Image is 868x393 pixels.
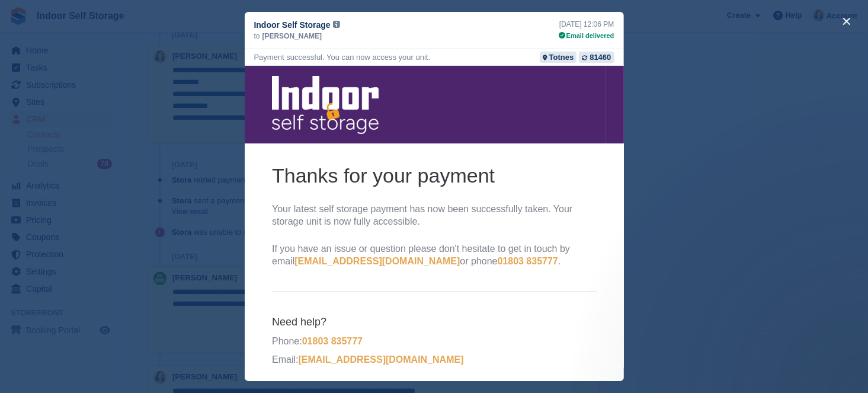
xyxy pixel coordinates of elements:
[559,31,614,41] div: Email delivered
[254,52,431,63] div: Payment successful. You can now access your unit.
[57,270,118,280] a: 01803 835777
[262,31,322,41] span: [PERSON_NAME]
[27,177,352,202] p: If you have an issue or question please don't hesitate to get in touch by email or phone .
[27,250,352,263] h6: Need help?
[50,190,215,200] a: [EMAIL_ADDRESS][DOMAIN_NAME]
[540,52,577,63] a: Totnes
[837,12,856,31] button: close
[253,190,313,200] a: 01803 835777
[549,52,574,63] div: Totnes
[559,19,614,30] div: [DATE] 12:06 PM
[579,52,614,63] a: 81460
[27,10,134,68] img: Indoor Self Storage Logo
[27,270,352,282] p: Phone:
[254,31,260,41] span: to
[27,138,352,162] p: Your latest self storage payment has now been successfully taken. Your storage unit is now fully ...
[27,288,352,301] p: Email:
[254,19,331,31] span: Indoor Self Storage
[27,97,352,123] h1: Thanks for your payment
[590,52,611,63] div: 81460
[333,21,340,28] img: icon-info-grey-7440780725fd019a000dd9b08b2336e03edf1995a4989e88bcd33f0948082b44.svg
[53,289,219,299] a: [EMAIL_ADDRESS][DOMAIN_NAME]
